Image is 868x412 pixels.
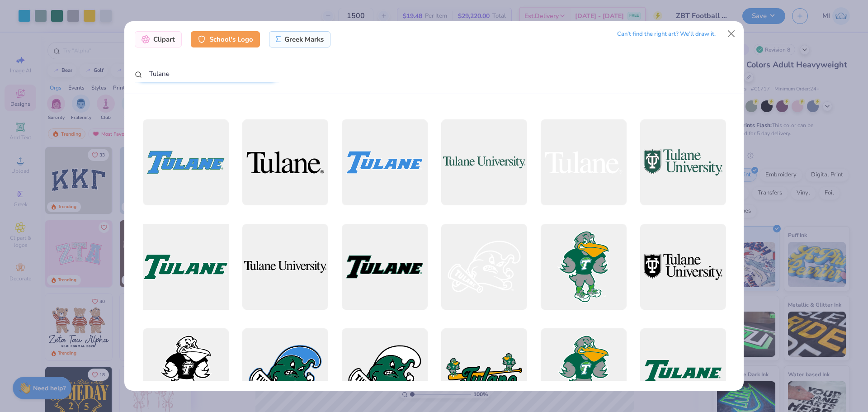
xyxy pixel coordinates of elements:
[269,31,331,47] div: Greek Marks
[135,31,182,47] div: Clipart
[617,26,716,42] div: Can’t find the right art? We’ll draw it.
[191,31,260,47] div: School's Logo
[135,66,279,82] input: Search by name
[723,25,740,42] button: Close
